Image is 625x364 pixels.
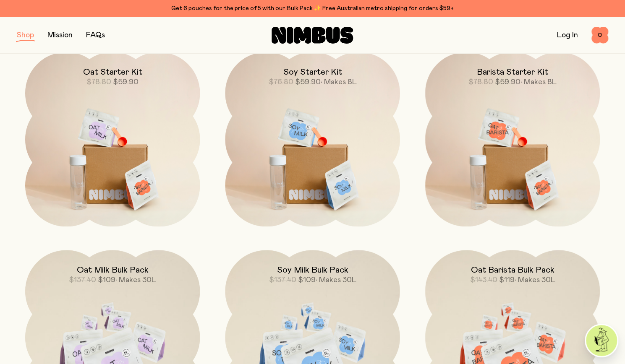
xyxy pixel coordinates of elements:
h2: Barista Starter Kit [477,67,548,77]
span: $59.90 [495,78,520,86]
span: • Makes 30L [315,276,356,284]
span: $137.40 [69,276,96,284]
a: Mission [47,31,73,39]
div: Get 6 pouches for the price of 5 with our Bulk Pack ✨ Free Australian metro shipping for orders $59+ [17,3,608,13]
span: $109 [98,276,115,284]
span: $59.90 [113,78,139,86]
span: $76.80 [268,78,293,86]
img: agent [586,325,617,356]
span: $78.80 [468,78,493,86]
a: Soy Starter Kit$76.80$59.90• Makes 8L [225,52,400,226]
span: • Makes 30L [115,276,156,284]
a: FAQs [86,31,105,39]
span: $119 [499,276,514,284]
a: Oat Starter Kit$78.80$59.90 [25,52,200,226]
span: $78.80 [86,78,111,86]
span: $59.90 [295,78,320,86]
span: • Makes 8L [520,78,557,86]
h2: Soy Milk Bulk Pack [277,265,348,275]
span: $109 [298,276,315,284]
a: Log In [557,31,578,39]
span: $143.40 [470,276,497,284]
a: Barista Starter Kit$78.80$59.90• Makes 8L [425,52,600,226]
span: • Makes 30L [514,276,555,284]
span: $137.40 [269,276,296,284]
h2: Oat Milk Bulk Pack [77,265,149,275]
h2: Oat Starter Kit [83,67,142,77]
h2: Soy Starter Kit [283,67,342,77]
span: • Makes 8L [320,78,356,86]
button: 0 [591,27,608,44]
h2: Oat Barista Bulk Pack [471,265,554,275]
